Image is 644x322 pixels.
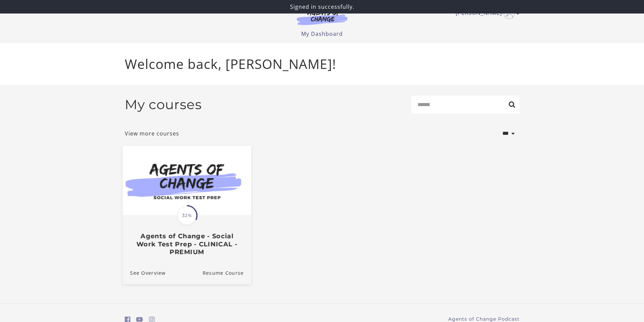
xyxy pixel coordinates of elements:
a: My Dashboard [301,30,343,38]
a: Agents of Change - Social Work Test Prep - CLINICAL - PREMIUM: See Overview [122,261,165,284]
h2: My courses [125,97,202,113]
h3: Agents of Change - Social Work Test Prep - CLINICAL - PREMIUM [130,232,243,256]
a: Agents of Change - Social Work Test Prep - CLINICAL - PREMIUM: Resume Course [202,261,251,284]
a: Toggle menu [456,8,516,19]
span: 32% [177,206,196,225]
a: View more courses [125,129,179,138]
img: Agents of Change Logo [290,9,355,25]
p: Signed in successfully. [3,3,641,11]
p: Welcome back, [PERSON_NAME]! [125,54,520,74]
